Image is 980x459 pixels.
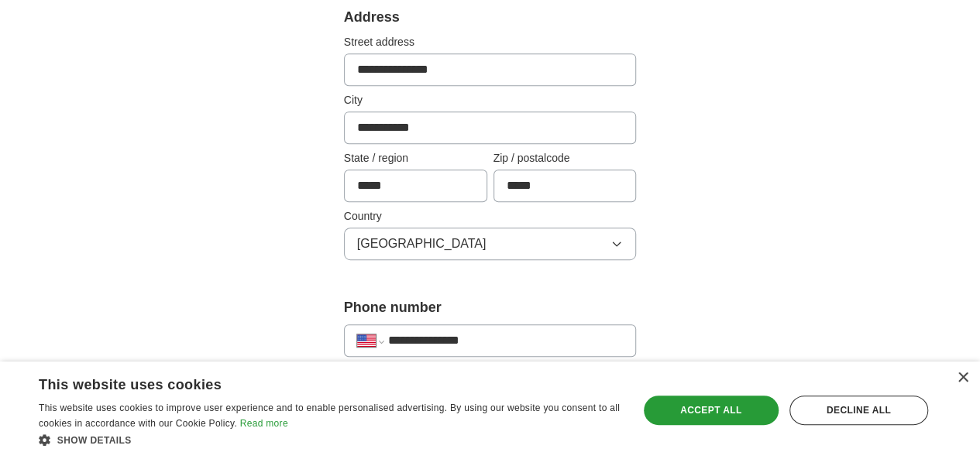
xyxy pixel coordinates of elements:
[789,396,928,425] div: Decline all
[357,235,487,253] span: [GEOGRAPHIC_DATA]
[39,402,620,429] span: This website uses cookies to improve user experience and to enable personalised advertising. By u...
[957,372,968,384] div: Close
[493,150,637,166] label: Zip / postalcode
[240,418,288,429] a: Read more, opens a new window
[39,371,582,394] div: This website uses cookies
[344,92,637,108] label: City
[344,7,637,28] div: Address
[344,228,637,260] button: [GEOGRAPHIC_DATA]
[344,34,637,50] label: Street address
[644,396,779,425] div: Accept all
[39,432,621,447] div: Show details
[57,435,132,446] span: Show details
[344,208,637,224] label: Country
[344,297,637,318] label: Phone number
[344,150,487,166] label: State / region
